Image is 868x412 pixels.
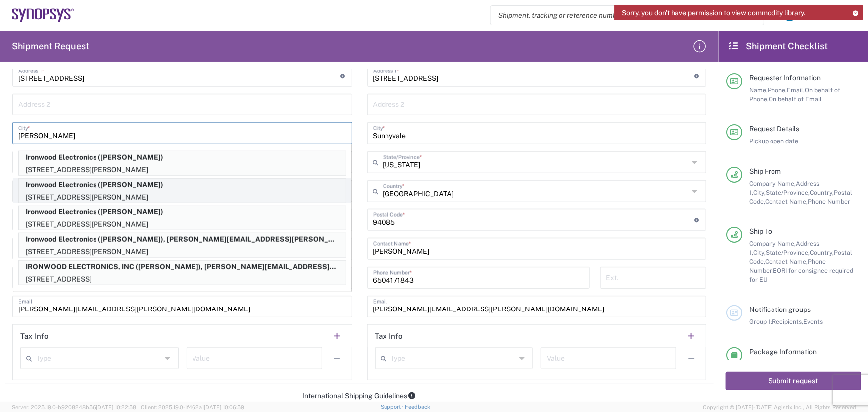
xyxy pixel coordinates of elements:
p: Ironwood Electronics (Ashley Paschke) [19,206,346,218]
p: [STREET_ADDRESS][PERSON_NAME] [19,164,346,176]
div: International Shipping Guidelines [5,391,714,400]
span: Country, [810,249,834,256]
span: Phone, [768,86,787,94]
p: IRONWOOD ELECTRONICS, INC (Craig Yarbourgh), craig@ironwoodelectronics.com [19,261,346,273]
span: Contact Name, [765,258,808,265]
span: Group 1: [749,318,772,325]
span: Company Name, [749,180,796,187]
h2: Shipment Request [12,40,89,52]
p: Ironwood Electronics (Ashley Paschke), ashley.paschke@ironwoodelectronics.com [19,233,346,246]
h2: Tax Info [375,331,403,341]
span: Sorry, you don't have permission to view commodity library. [622,8,805,17]
span: State/Province, [766,189,810,196]
span: Contact Name, [765,198,808,205]
span: Events [803,318,823,325]
span: Ship From [749,167,781,175]
span: Ship To [749,227,772,235]
span: Copyright © [DATE]-[DATE] Agistix Inc., All Rights Reserved [703,403,856,412]
p: Ironwood Electronics (Ashley Paschke) [19,151,346,164]
p: [STREET_ADDRESS][PERSON_NAME] [19,246,346,258]
a: Feedback [405,404,430,410]
span: Requester Information [749,74,821,82]
a: Support [381,404,405,410]
input: Shipment, tracking or reference number [491,6,749,25]
span: Notification groups [749,306,811,313]
span: Server: 2025.19.0-b9208248b56 [12,404,136,410]
p: [STREET_ADDRESS][PERSON_NAME] [19,191,346,204]
span: [DATE] 10:22:58 [96,404,136,410]
span: State/Province, [766,249,810,256]
span: Country, [810,189,834,196]
span: Request Details [749,125,799,133]
span: On behalf of Email [769,95,822,103]
span: City, [753,189,766,196]
span: Name, [749,86,768,94]
span: Company Name, [749,240,796,247]
span: [DATE] 10:06:59 [204,404,244,410]
span: Phone Number [808,198,850,205]
span: City, [753,249,766,256]
span: Client: 2025.19.0-1f462a1 [141,404,244,410]
span: Pickup open date [749,137,798,145]
p: Ironwood Electronics (Ashley Paschke) [19,179,346,191]
span: Package Information [749,348,817,356]
span: Email, [787,86,805,94]
p: [STREET_ADDRESS][PERSON_NAME] [19,218,346,231]
h2: Shipment Checklist [728,40,828,52]
p: [STREET_ADDRESS] [19,273,346,286]
button: Submit request [726,372,861,390]
span: Recipients, [772,318,803,325]
h2: Tax Info [20,331,49,341]
span: EORI for consignee required for EU [749,267,853,283]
